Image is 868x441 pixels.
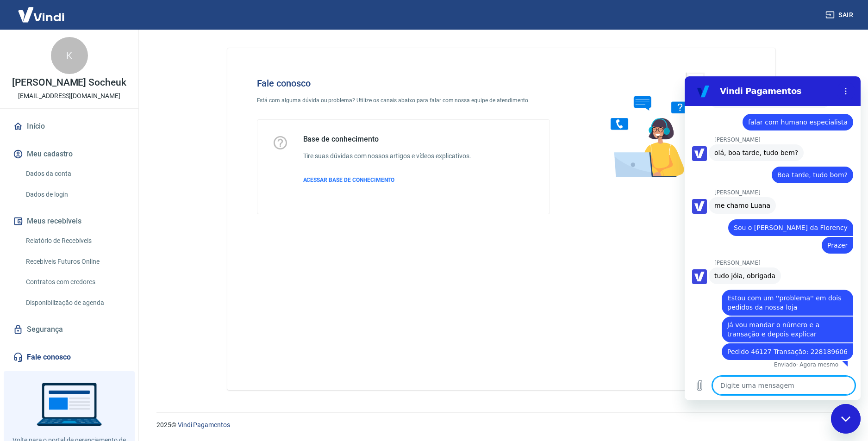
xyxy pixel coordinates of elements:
h4: Fale conosco [257,78,550,89]
p: [PERSON_NAME] Socheuk [12,78,126,87]
a: Dados de login [22,185,127,204]
a: Recebíveis Futuros Online [22,252,127,271]
a: Contratos com credores [22,273,127,292]
h5: Base de conhecimento [303,135,471,144]
button: Sair [824,6,857,24]
h6: Tire suas dúvidas com nossos artigos e vídeos explicativos. [303,151,471,161]
iframe: Botão para abrir a janela de mensagens, conversa em andamento [831,404,861,434]
a: Disponibilização de agenda [22,293,127,312]
span: ACESSAR BASE DE CONHECIMENTO [303,177,395,183]
a: Fale conosco [11,347,127,367]
button: Meu cadastro [11,144,127,164]
a: Vindi Pagamentos [178,421,230,429]
a: Segurança [11,319,127,340]
div: K [51,37,88,74]
p: Está com alguma dúvida ou problema? Utilize os canais abaixo para falar com nossa equipe de atend... [257,96,550,105]
a: ACESSAR BASE DE CONHECIMENTO [303,176,471,184]
a: Dados da conta [22,164,127,183]
p: [EMAIL_ADDRESS][DOMAIN_NAME] [18,91,120,101]
img: Vindi [11,0,71,29]
img: Fale conosco [592,63,733,186]
a: Início [11,116,127,137]
a: Relatório de Recebíveis [22,231,127,250]
iframe: Janela de mensagens [685,76,861,400]
p: 2025 © [156,420,846,430]
button: Meus recebíveis [11,211,127,231]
